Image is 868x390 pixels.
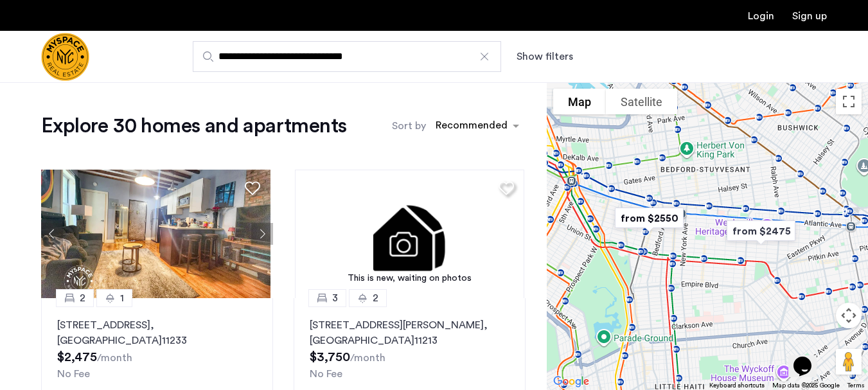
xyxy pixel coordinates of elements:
button: Show satellite imagery [606,89,677,114]
button: Show or hide filters [517,49,573,64]
sub: /month [350,353,385,363]
a: Terms [847,381,864,390]
button: Toggle fullscreen view [836,89,862,114]
img: 1997_638660674255189691.jpeg [41,170,270,298]
span: No Fee [57,369,90,379]
a: Open this area in Google Maps (opens a new window) [550,373,592,390]
div: from $2475 [716,211,806,251]
button: Map camera controls [836,303,862,328]
span: 2 [80,290,85,306]
p: [STREET_ADDRESS] 11233 [57,317,257,348]
sub: /month [97,353,132,363]
input: Apartment Search [193,41,501,72]
span: No Fee [310,369,342,379]
span: 2 [373,290,378,306]
span: Map data ©2025 Google [772,382,840,389]
button: Keyboard shortcuts [709,381,765,390]
img: Google [550,373,592,390]
div: This is new, waiting on photos [301,272,518,285]
span: $2,475 [57,351,97,364]
a: Login [748,11,774,21]
a: Registration [792,11,827,21]
button: Next apartment [251,223,273,245]
a: This is new, waiting on photos [295,170,524,298]
button: Show street map [553,89,606,114]
h1: Explore 30 homes and apartments [41,113,346,139]
div: from $2550 [605,199,694,238]
span: 3 [332,290,338,306]
button: Previous apartment [41,223,63,245]
div: Recommended [434,118,508,136]
img: logo [41,33,89,81]
a: Cazamio Logo [41,33,89,81]
span: $3,750 [310,351,350,364]
button: Drag Pegman onto the map to open Street View [836,349,862,375]
span: 1 [120,290,124,306]
iframe: chat widget [788,339,829,377]
img: 3.gif [295,170,524,298]
label: Sort by [392,118,426,134]
p: [STREET_ADDRESS][PERSON_NAME] 11213 [310,317,509,348]
ng-select: sort-apartment [429,114,526,137]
